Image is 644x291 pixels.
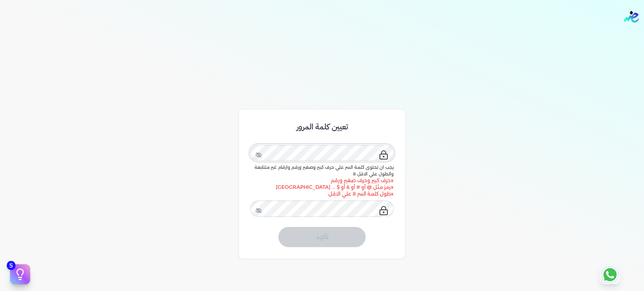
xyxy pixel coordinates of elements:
[391,177,394,183] span: x
[250,191,394,197] p: طول كلمة السر 8 علي الاقل
[391,184,394,190] span: x
[250,164,394,177] div: يجب ان تحتوى كلمة السر علي حرف كبير وصغير ورقم وارقام غير متتابعة والطول علي الاقل 8
[624,11,639,23] img: logo
[250,184,394,191] p: رمز مثل @ أو # أو & أو $ ... [GEOGRAPHIC_DATA]
[250,177,394,184] p: حرف كبير وحرف صغير ورقم
[391,191,394,197] span: x
[7,261,16,270] span: 5
[10,264,30,284] button: 5
[250,121,394,133] h1: تعيين كلمة المرور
